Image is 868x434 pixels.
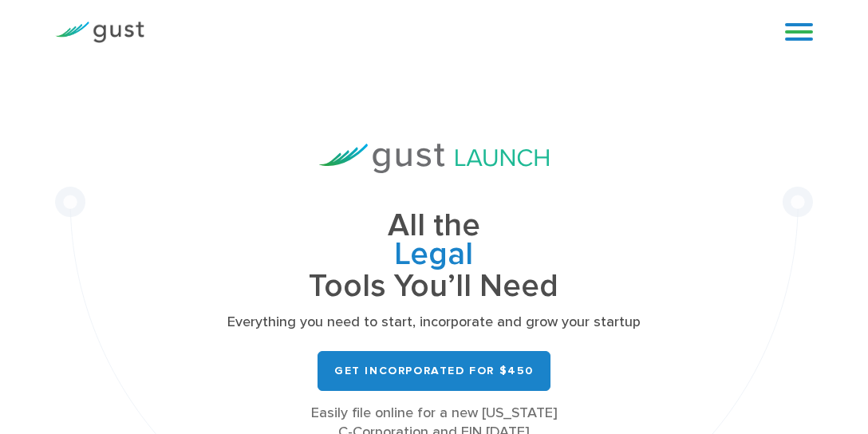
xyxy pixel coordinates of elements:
a: Get Incorporated for $450 [318,351,550,391]
p: Everything you need to start, incorporate and grow your startup [169,313,699,332]
img: Gust Logo [55,22,144,43]
h1: All the Tools You’ll Need [169,211,699,302]
span: Legal [169,240,699,272]
img: Gust Launch Logo [319,144,549,173]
